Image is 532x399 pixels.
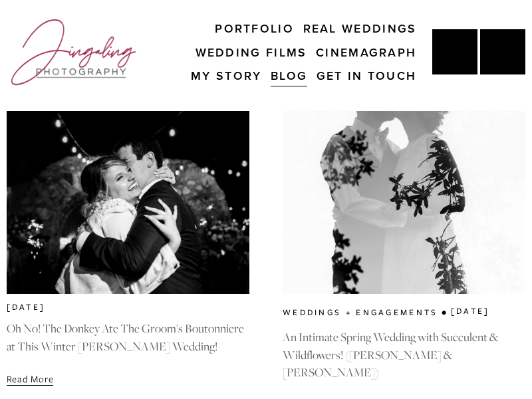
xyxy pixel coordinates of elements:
[283,307,438,318] a: Weddings + Engagements
[451,306,490,317] time: [DATE]
[191,64,261,87] a: My Story
[480,29,525,74] a: Instagram
[7,321,244,353] a: Oh No! The Donkey Ate The Groom's Boutonniere at This Winter [PERSON_NAME] Wedding!
[283,329,498,380] a: An Intimate Spring Wedding with Succulent & Wildflowers! ([PERSON_NAME] & [PERSON_NAME])
[432,29,477,74] a: Jing Yang
[316,41,416,64] a: Cinemagraph
[281,110,527,295] img: An Intimate Spring Wedding with Succulent &amp; Wildflowers! (Mary &amp; Austin)
[303,17,417,40] a: Real Weddings
[7,302,46,313] time: [DATE]
[7,363,54,388] a: Read More
[196,41,307,64] a: Wedding Films
[5,110,251,295] img: Oh No! The Donkey Ate The Groom's Boutonniere at This Winter Villa Antonia Wedding!
[271,64,307,87] a: Blog
[215,17,294,40] a: Portfolio
[7,13,141,91] img: Jingaling Photography
[317,64,417,87] a: Get In Touch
